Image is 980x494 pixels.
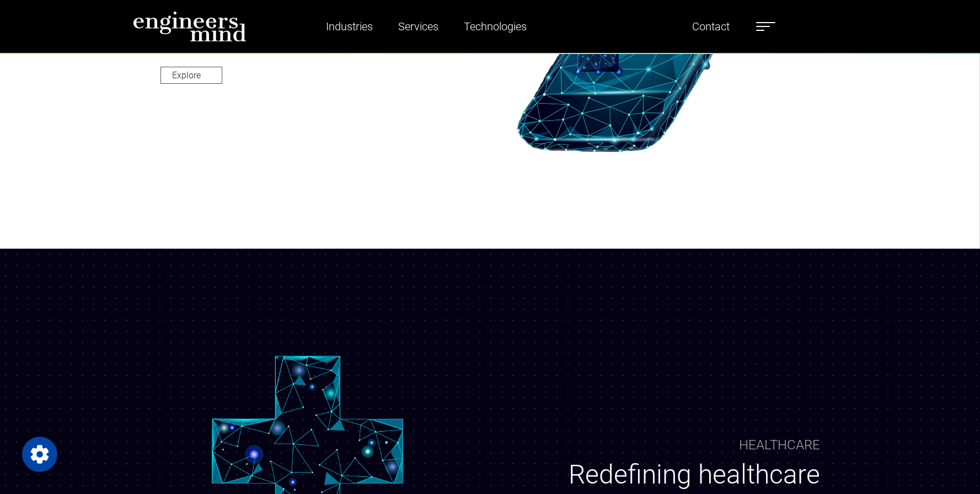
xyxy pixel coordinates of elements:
p: Healthcare [739,435,820,455]
a: Contact [688,14,734,39]
a: Explore [160,67,222,84]
a: Technologies [459,14,531,39]
a: Industries [322,14,377,39]
a: Services [394,14,443,39]
img: logo [133,11,247,42]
